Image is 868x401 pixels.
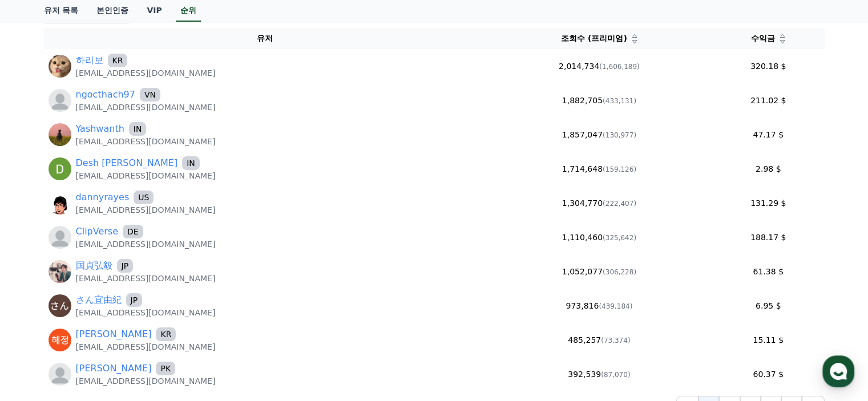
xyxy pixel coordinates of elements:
span: (306,228) [603,268,636,276]
img: https://cdn.creward.net/profile/user/YY09Sep 14, 2025114636_ba20bdbb2ff11d531fc91687c2d3da2307106... [49,192,71,214]
img: profile_blank.webp [49,89,71,112]
a: [PERSON_NAME] [76,362,152,375]
span: DE [123,225,143,238]
span: IN [129,122,147,136]
span: JP [126,293,143,307]
td: 6.95 $ [712,289,825,323]
img: https://lh3.googleusercontent.com/a/ACg8ocJyqIvzcjOKCc7CLR06tbfW3SYXcHq8ceDLY-NhrBxcOt2D2w=s96-c [49,294,71,317]
td: 188.17 $ [712,220,825,254]
td: 61.38 $ [712,254,825,289]
td: 485,257 [486,323,712,357]
img: https://lh3.googleusercontent.com/a/ACg8ocIDCAhHTQjfV_lafQELHVPsdG7VeKWVO9_2mqFlZI4NqPR76Q=s96-c [49,329,71,351]
td: 1,110,460 [486,220,712,254]
td: 973,816 [486,289,712,323]
p: [EMAIL_ADDRESS][DOMAIN_NAME] [76,307,216,318]
td: 392,539 [486,357,712,391]
a: [PERSON_NAME] [76,327,152,341]
span: (433,131) [603,97,636,105]
td: 60.37 $ [712,357,825,391]
a: 하리보 [76,54,103,67]
span: JP [117,259,134,273]
span: (1,606,189) [599,63,639,71]
td: 1,882,705 [486,83,712,118]
p: [EMAIL_ADDRESS][DOMAIN_NAME] [76,102,216,113]
span: Home [29,323,49,333]
span: VN [140,88,160,102]
p: [EMAIL_ADDRESS][DOMAIN_NAME] [76,67,216,79]
a: ngocthach97 [76,88,135,102]
span: US [134,191,154,204]
td: 47.17 $ [712,118,825,152]
span: KR [156,327,176,341]
td: 131.29 $ [712,186,825,220]
span: (87,070) [601,371,630,379]
p: [EMAIL_ADDRESS][DOMAIN_NAME] [76,273,216,284]
a: ClipVerse [76,225,119,238]
td: 1,052,077 [486,254,712,289]
p: [EMAIL_ADDRESS][DOMAIN_NAME] [76,341,216,353]
span: KR [108,54,128,67]
span: 조회수 (프리미엄) [561,33,627,44]
span: (439,184) [599,302,632,310]
td: 1,304,770 [486,186,712,220]
a: dannyrayes [76,191,130,204]
td: 211.02 $ [712,83,825,118]
img: https://lh3.googleusercontent.com/a/ACg8ocKXOKHuOwGxFxA7w19BNsqCl6b-1lBqMJzIuiZaXlefaDhGvg=s96-c [49,157,71,180]
span: PK [156,362,175,375]
span: Messages [95,324,128,333]
a: Home [3,306,75,335]
span: (325,642) [603,234,636,242]
td: 1,857,047 [486,118,712,152]
a: さん宜由紀 [76,293,122,307]
span: (130,977) [603,131,636,139]
img: https://lh3.googleusercontent.com/a/ACg8ocLSimGQaXkTpc10kwoVl__E5nGEOS5fO_vrZ3a-lpemSHgAYus=s96-c [49,123,71,146]
span: 수익금 [751,33,775,44]
td: 2.98 $ [712,152,825,186]
span: (159,126) [603,165,636,173]
img: profile_blank.webp [49,226,71,249]
p: [EMAIL_ADDRESS][DOMAIN_NAME] [76,170,216,181]
img: https://lh3.googleusercontent.com/a/ACg8ocIeB3fKyY6fN0GaUax-T_VWnRXXm1oBEaEwHbwvSvAQlCHff8Lg=s96-c [49,260,71,283]
a: Yashwanth [76,122,124,136]
th: 유저 [44,28,486,49]
a: Desh [PERSON_NAME] [76,156,178,170]
p: [EMAIL_ADDRESS][DOMAIN_NAME] [76,204,216,216]
a: 国貞弘毅 [76,259,112,273]
td: 1,714,648 [486,152,712,186]
td: 15.11 $ [712,323,825,357]
td: 2,014,734 [486,49,712,83]
span: (222,407) [603,200,636,208]
img: profile_blank.webp [49,363,71,386]
td: 320.18 $ [712,49,825,83]
img: https://lh3.googleusercontent.com/a/ACg8ocLOmR619qD5XjEFh2fKLs4Q84ZWuCVfCizvQOTI-vw1qp5kxHyZ=s96-c [49,55,71,78]
span: IN [182,156,200,170]
a: Messages [75,306,147,335]
a: Settings [147,306,219,335]
span: (73,374) [601,337,630,345]
p: [EMAIL_ADDRESS][DOMAIN_NAME] [76,238,216,250]
p: [EMAIL_ADDRESS][DOMAIN_NAME] [76,375,216,387]
span: Settings [169,323,197,333]
p: [EMAIL_ADDRESS][DOMAIN_NAME] [76,136,216,147]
